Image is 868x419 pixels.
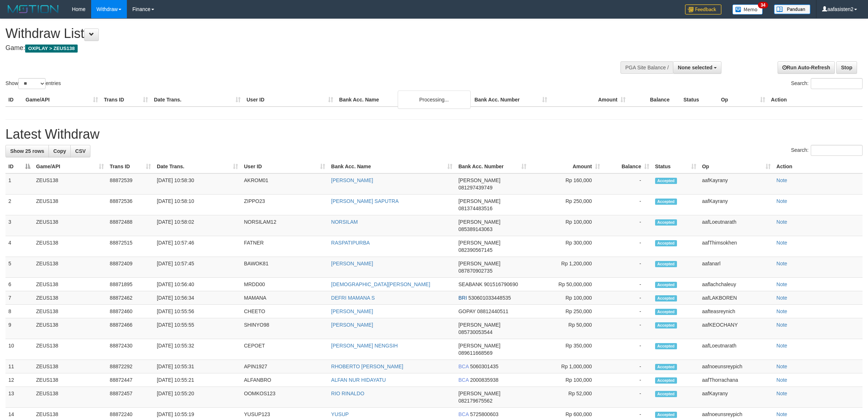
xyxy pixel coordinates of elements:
td: aafLAKBOREN [699,291,774,305]
td: [DATE] 10:56:40 [154,278,241,291]
td: ZEUS138 [33,195,107,215]
td: - [603,215,652,236]
td: 11 [5,360,33,373]
a: Note [776,364,787,369]
td: [DATE] 10:55:20 [154,387,241,408]
td: ZEUS138 [33,278,107,291]
td: - [603,305,652,318]
span: GOPAY [458,308,475,314]
td: 2 [5,195,33,215]
td: 6 [5,278,33,291]
td: BAWOK81 [241,257,328,278]
span: Accepted [655,322,677,328]
td: 88872462 [107,291,154,305]
span: OXPLAY > ZEUS138 [25,45,78,53]
th: Op: activate to sort column ascending [699,160,774,173]
td: [DATE] 10:55:56 [154,305,241,318]
h1: Withdraw List [5,26,571,41]
span: Accepted [655,377,677,384]
td: - [603,387,652,408]
a: [DEMOGRAPHIC_DATA][PERSON_NAME] [331,281,430,287]
a: RIO RINALDO [331,391,364,396]
th: Bank Acc. Name [336,93,471,107]
td: aafanarl [699,257,774,278]
td: ZEUS138 [33,339,107,360]
div: PGA Site Balance / [620,61,673,74]
button: None selected [673,61,721,74]
a: Run Auto-Refresh [778,61,835,74]
td: aafLoeutnarath [699,215,774,236]
span: [PERSON_NAME] [458,391,500,396]
td: [DATE] 10:57:46 [154,236,241,257]
span: Copy 085389143063 to clipboard [458,226,492,232]
td: Rp 52,000 [529,387,603,408]
td: 88872430 [107,339,154,360]
td: ZEUS138 [33,215,107,236]
th: Game/API [23,93,101,107]
a: Note [776,411,787,417]
span: Copy 085730053544 to clipboard [458,329,492,335]
input: Search: [811,145,863,156]
td: [DATE] 10:57:45 [154,257,241,278]
th: Date Trans.: activate to sort column ascending [154,160,241,173]
td: aafThorrachana [699,373,774,387]
td: Rp 50,000,000 [529,278,603,291]
td: - [603,257,652,278]
a: [PERSON_NAME] [331,322,373,328]
img: panduan.png [774,4,810,14]
td: FATNER [241,236,328,257]
th: ID: activate to sort column descending [5,160,33,173]
th: Status [681,93,718,107]
a: NORSILAM [331,219,358,225]
th: Balance: activate to sort column ascending [603,160,652,173]
a: Note [776,391,787,396]
a: [PERSON_NAME] [331,261,373,266]
td: 88872536 [107,195,154,215]
span: Copy 081374483516 to clipboard [458,205,492,211]
span: [PERSON_NAME] [458,198,500,204]
td: [DATE] 10:56:34 [154,291,241,305]
span: Copy 5725800603 to clipboard [470,411,498,417]
td: 88872447 [107,373,154,387]
a: RHOBERTO [PERSON_NAME] [331,364,403,369]
td: 4 [5,236,33,257]
span: Copy 901516790690 to clipboard [484,281,518,287]
span: Accepted [655,240,677,246]
img: MOTION_logo.png [5,4,61,15]
td: - [603,195,652,215]
span: Accepted [655,282,677,288]
td: - [603,291,652,305]
th: Game/API: activate to sort column ascending [33,160,107,173]
span: BRI [458,295,467,301]
span: Copy 087870902735 to clipboard [458,268,492,274]
input: Search: [811,78,863,89]
span: Accepted [655,261,677,267]
a: Note [776,343,787,349]
span: Accepted [655,295,677,301]
td: [DATE] 10:58:30 [154,173,241,195]
a: Note [776,377,787,383]
td: ALFANBRO [241,373,328,387]
span: Copy 089611668569 to clipboard [458,350,492,356]
td: 88872460 [107,305,154,318]
span: SEABANK [458,281,482,287]
td: ZEUS138 [33,387,107,408]
label: Show entries [5,78,61,89]
a: RASPATIPURBA [331,240,370,246]
th: Status: activate to sort column ascending [652,160,699,173]
td: Rp 100,000 [529,215,603,236]
td: ZIPPO23 [241,195,328,215]
span: Copy 082390567145 to clipboard [458,247,492,253]
th: Bank Acc. Name: activate to sort column ascending [328,160,455,173]
td: ZEUS138 [33,236,107,257]
td: MRDD00 [241,278,328,291]
td: OOMKOS123 [241,387,328,408]
td: ZEUS138 [33,305,107,318]
td: aafKEOCHANY [699,318,774,339]
td: SHINYO98 [241,318,328,339]
th: Action [768,93,863,107]
td: [DATE] 10:55:21 [154,373,241,387]
a: YUSUP [331,411,349,417]
span: Copy 2000835938 to clipboard [470,377,498,383]
span: [PERSON_NAME] [458,240,500,246]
